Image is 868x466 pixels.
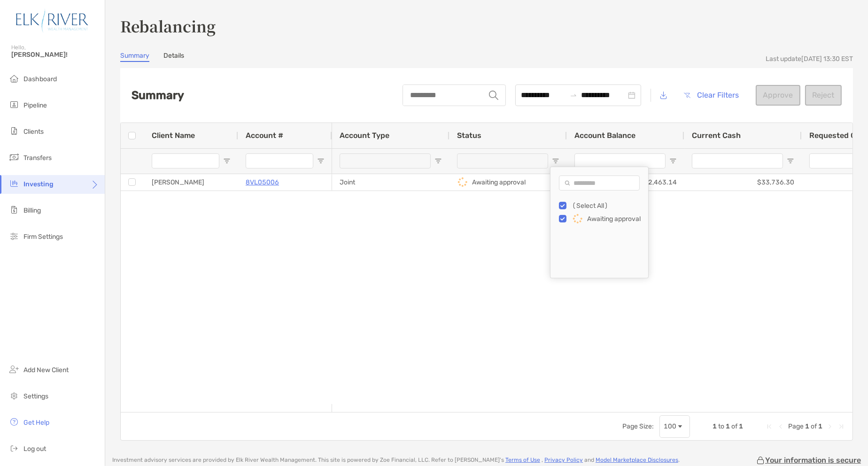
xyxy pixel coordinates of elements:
[246,131,283,140] span: Account #
[23,233,63,241] span: Firm Settings
[223,157,231,165] button: Open Filter Menu
[766,423,773,430] div: First Page
[544,457,583,463] a: Privacy Policy
[8,390,20,401] img: settings icon
[8,443,20,454] img: logout icon
[570,92,577,99] span: to
[811,422,817,430] span: of
[726,422,730,430] span: 1
[434,157,442,165] button: Open Filter Menu
[23,206,41,214] span: Billing
[596,457,678,463] a: Model Marketplace Disclosures
[246,176,279,188] a: 8VL05006
[664,422,676,430] div: 100
[587,213,641,225] p: Awaiting approval
[572,202,643,210] div: (Select All)
[713,422,717,430] span: 1
[659,415,690,438] div: Page Size
[132,89,184,102] h2: Summary
[246,153,313,168] input: Account # Filter Input
[8,230,20,242] img: firm-settings icon
[112,457,680,464] p: Investment advisory services are provided by Elk River Wealth Management . This site is powered b...
[472,176,526,188] p: Awaiting approval
[684,174,802,191] div: $33,736.30
[120,52,149,62] a: Summary
[457,176,468,188] img: icon status
[8,178,20,189] img: investing icon
[731,422,737,430] span: of
[818,422,822,430] span: 1
[739,422,743,430] span: 1
[570,92,577,99] span: swap-right
[805,422,809,430] span: 1
[718,422,724,430] span: to
[11,51,99,59] span: [PERSON_NAME]!
[692,153,783,168] input: Current Cash Filter Input
[23,445,46,453] span: Log out
[144,174,238,191] div: [PERSON_NAME]
[826,423,834,430] div: Next Page
[8,125,20,137] img: clients icon
[8,416,20,428] img: get-help icon
[8,152,20,163] img: transfers icon
[489,91,498,100] img: input icon
[692,131,741,140] span: Current Cash
[23,154,52,162] span: Transfers
[23,180,54,188] span: Investing
[8,204,20,215] img: billing icon
[23,392,48,400] span: Settings
[23,366,69,374] span: Add New Client
[163,52,184,62] a: Details
[787,157,794,165] button: Open Filter Menu
[574,153,666,168] input: Account Balance Filter Input
[574,131,635,140] span: Account Balance
[152,153,219,168] input: Client Name Filter Input
[505,457,540,463] a: Terms of Use
[669,157,677,165] button: Open Filter Menu
[559,176,640,191] input: Search filter values
[684,92,690,98] img: button icon
[340,131,389,140] span: Account Type
[788,422,804,430] span: Page
[765,456,861,465] p: Your information is secure
[23,101,47,109] span: Pipeline
[23,128,44,136] span: Clients
[8,73,20,84] img: dashboard icon
[766,55,853,63] div: Last update [DATE] 13:30 EST
[120,15,853,37] h3: Rebalancing
[777,423,784,430] div: Previous Page
[11,4,93,38] img: Zoe Logo
[152,131,195,140] span: Client Name
[8,99,20,110] img: pipeline icon
[317,157,325,165] button: Open Filter Menu
[622,422,654,430] div: Page Size:
[23,75,57,83] span: Dashboard
[676,85,746,106] button: Clear Filters
[550,167,649,278] div: Column Filter
[8,364,20,375] img: add_new_client icon
[837,423,845,430] div: Last Page
[572,213,583,224] img: icon status
[552,157,559,165] button: Open Filter Menu
[457,131,481,140] span: Status
[23,419,49,427] span: Get Help
[332,174,449,191] div: Joint
[550,199,648,225] div: Filter List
